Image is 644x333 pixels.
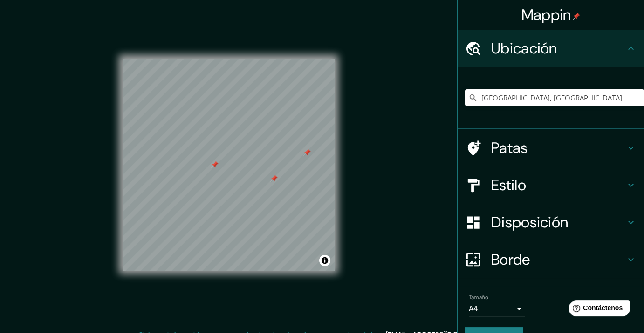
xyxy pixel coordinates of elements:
[573,13,580,20] img: pin-icon.png
[491,213,568,232] font: Disposición
[469,304,478,313] font: A4
[465,89,644,106] input: Elige tu ciudad o zona
[521,5,571,25] font: Mappin
[458,30,644,67] div: Ubicación
[469,301,525,316] div: A4
[458,166,644,204] div: Estilo
[319,255,330,266] button: Activar o desactivar atribución
[491,138,528,158] font: Patas
[491,39,557,58] font: Ubicación
[123,59,335,271] canvas: Mapa
[458,241,644,278] div: Borde
[561,297,634,323] iframe: Lanzador de widgets de ayuda
[469,293,488,301] font: Tamaño
[458,129,644,166] div: Patas
[491,175,526,195] font: Estilo
[458,204,644,241] div: Disposición
[491,250,530,269] font: Borde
